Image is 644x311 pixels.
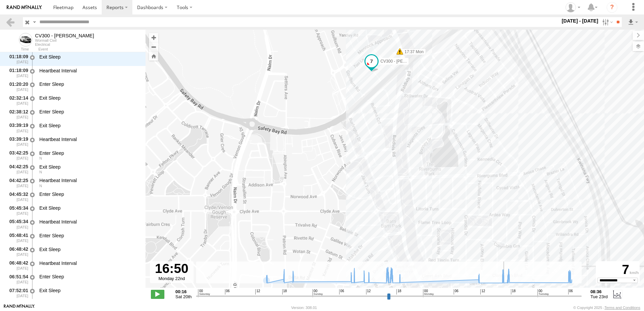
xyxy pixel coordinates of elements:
div: Exit Sleep [39,246,139,252]
div: Exit Sleep [39,95,139,101]
div: 7 [597,262,639,278]
span: CV300 - [PERSON_NAME] [380,59,429,64]
div: 05:45:34 [DATE] [5,218,29,230]
div: 02:38:12 [DATE] [5,108,29,120]
div: 02:32:14 [DATE] [5,94,29,106]
label: Export results as... [627,17,639,27]
div: Time [5,48,29,51]
div: Exit Sleep [39,164,139,170]
label: [DATE] - [DATE] [560,17,600,25]
div: © Copyright 2025 - [573,306,640,310]
span: 00 [313,289,323,297]
span: Heading: 1 [39,170,42,174]
div: Heartbeat Interval [39,260,139,266]
span: 06 [339,289,344,295]
span: 00 [198,289,210,297]
a: Terms and Conditions [605,306,640,310]
div: 07:52:01 [DATE] [5,286,29,299]
span: Heading: 1 [39,184,42,188]
div: Heartbeat Interval [39,177,139,183]
strong: 00:16 [175,289,192,294]
strong: 08:36 [590,289,608,294]
div: Version: 308.01 [291,306,317,310]
div: 03:39:19 [DATE] [5,135,29,148]
div: Wormall Civil [35,38,94,42]
div: Sean Cosgriff [563,2,583,12]
div: Enter Sleep [39,150,139,156]
span: Tue 23rd Sep 2025 [590,294,608,299]
img: rand-logo.svg [7,5,42,10]
span: 18 [396,289,401,295]
div: Event [38,48,146,51]
div: Heartbeat Interval [39,219,139,225]
div: Enter Sleep [39,233,139,239]
div: Exit Sleep [39,205,139,211]
div: CV300 - Jayden LePage - View Asset History [35,33,94,38]
span: 00 [423,289,433,297]
label: Search Query [32,17,37,27]
span: 06 [568,289,573,295]
div: Enter Sleep [39,274,139,280]
span: Heading: 1 [39,156,42,160]
span: 00 [538,289,549,297]
a: Back to previous Page [5,17,15,27]
div: Enter Sleep [39,81,139,87]
button: Zoom out [149,42,158,51]
button: Zoom Home [149,51,158,61]
span: 06 [454,289,458,295]
div: Enter Sleep [39,109,139,115]
div: 05:45:34 [DATE] [5,204,29,216]
div: 06:51:54 [DATE] [5,273,29,285]
label: Search Filter Options [600,17,614,27]
span: 12 [480,289,485,295]
span: 12 [255,289,260,295]
div: Heartbeat Interval [39,136,139,142]
label: 17:37 Mon [400,49,426,55]
div: Enter Sleep [39,191,139,197]
div: Exit Sleep [39,123,139,129]
label: Play/Stop [151,290,164,299]
div: 01:18:09 [DATE] [5,53,29,65]
a: Visit our Website [4,304,35,311]
div: 06:48:42 [DATE] [5,259,29,272]
button: Zoom in [149,33,158,42]
div: Heartbeat Interval [39,68,139,74]
div: 01:18:09 [DATE] [5,67,29,79]
div: 04:42:25 [DATE] [5,177,29,189]
span: 12 [366,289,371,295]
div: Electrical [35,42,94,46]
span: 06 [225,289,230,295]
div: 03:39:19 [DATE] [5,122,29,134]
span: 18 [282,289,287,295]
div: 03:42:25 [DATE] [5,149,29,162]
div: 05:48:41 [DATE] [5,232,29,244]
div: 04:45:32 [DATE] [5,190,29,203]
i: ? [607,2,617,13]
span: Sat 20th Sep 2025 [175,294,192,299]
div: Exit Sleep [39,287,139,293]
div: Exit Sleep [39,54,139,60]
div: 04:42:25 [DATE] [5,163,29,175]
div: 01:20:20 [DATE] [5,80,29,93]
div: 06:48:42 [DATE] [5,245,29,258]
span: 18 [511,289,516,295]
